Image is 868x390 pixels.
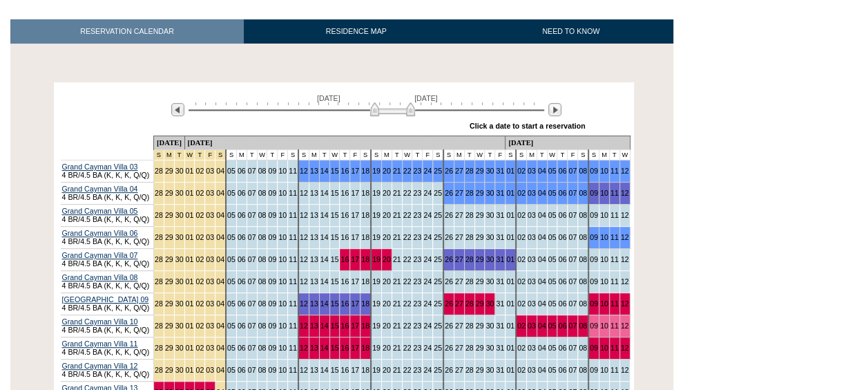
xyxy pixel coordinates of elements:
td: 31 [495,204,505,226]
td: 02 [195,226,205,248]
td: S [360,149,371,160]
td: 03 [205,182,215,204]
td: 27 [454,204,464,226]
a: 08 [579,167,587,175]
a: 27 [455,299,463,308]
td: 19 [371,226,381,248]
td: T [485,149,495,160]
td: 12 [619,204,630,226]
td: W [402,149,412,160]
td: 02 [195,160,205,182]
td: F [350,149,360,160]
a: 17 [351,344,359,352]
a: 12 [300,344,308,352]
a: 12 [300,167,308,175]
a: 18 [361,344,369,352]
td: 30 [485,204,495,226]
td: Independence Day 2026 [205,149,215,160]
a: 17 [351,299,359,308]
a: 29 [476,189,484,197]
a: Grand Cayman Villa 10 [62,317,138,326]
a: 29 [476,299,484,308]
td: 09 [588,204,599,226]
a: 20 [383,255,391,263]
td: 09 [267,204,278,226]
td: 25 [433,204,443,226]
td: T [247,149,257,160]
a: 16 [340,167,349,175]
a: 10 [600,322,608,330]
td: M [599,149,609,160]
a: 27 [455,167,463,175]
td: W [257,149,267,160]
td: 03 [205,204,215,226]
td: 05 [226,182,236,204]
a: 14 [320,299,329,308]
a: 09 [590,322,598,330]
a: 10 [600,189,608,197]
a: 13 [310,299,318,308]
a: 03 [528,167,536,175]
td: 06 [236,160,247,182]
td: F [568,149,578,160]
a: 02 [517,322,525,330]
a: 11 [610,299,619,308]
a: 09 [590,299,598,308]
a: RESERVATION CALENDAR [10,19,244,44]
a: 18 [361,299,369,308]
a: 12 [621,322,629,330]
a: 12 [621,299,629,308]
div: Click a date to start a reservation [470,122,586,130]
a: 02 [517,189,525,197]
td: S [371,149,381,160]
a: 04 [538,189,546,197]
td: 12 [298,204,309,226]
td: 02 [516,204,526,226]
a: 31 [496,255,504,263]
td: 17 [350,226,360,248]
a: 12 [621,189,629,197]
a: 30 [485,299,494,308]
td: 29 [474,204,485,226]
td: M [236,149,247,160]
a: 28 [465,189,474,197]
td: S [226,149,236,160]
td: 22 [402,182,412,204]
a: 06 [558,322,566,330]
td: 12 [298,226,309,248]
td: W [619,149,630,160]
a: 14 [320,167,329,175]
td: M [309,149,319,160]
td: 21 [392,204,402,226]
a: 02 [517,167,525,175]
a: 31 [496,167,504,175]
a: 01 [506,167,514,175]
td: M [381,149,392,160]
a: 17 [351,167,359,175]
a: 26 [445,299,453,308]
td: 4 BR/4.5 BA (K, K, K, Q/Q) [61,160,154,182]
td: W [474,149,485,160]
a: [GEOGRAPHIC_DATA] 09 [62,295,149,304]
a: 01 [506,189,514,197]
td: Independence Day 2026 [215,149,226,160]
span: [DATE] [414,94,438,102]
a: 19 [372,255,380,263]
td: 13 [309,226,319,248]
td: 11 [609,204,619,226]
a: 11 [610,233,619,241]
a: 03 [528,189,536,197]
td: 05 [226,160,236,182]
td: 06 [236,182,247,204]
span: [DATE] [317,94,340,102]
td: 03 [205,226,215,248]
td: 18 [360,182,371,204]
td: 29 [164,182,174,204]
a: 07 [568,189,577,197]
a: 05 [548,167,557,175]
a: 18 [361,167,369,175]
td: 4 BR/4.5 BA (K, K, K, Q/Q) [61,226,154,248]
a: 26 [445,167,453,175]
td: 10 [278,204,288,226]
td: 20 [381,182,392,204]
